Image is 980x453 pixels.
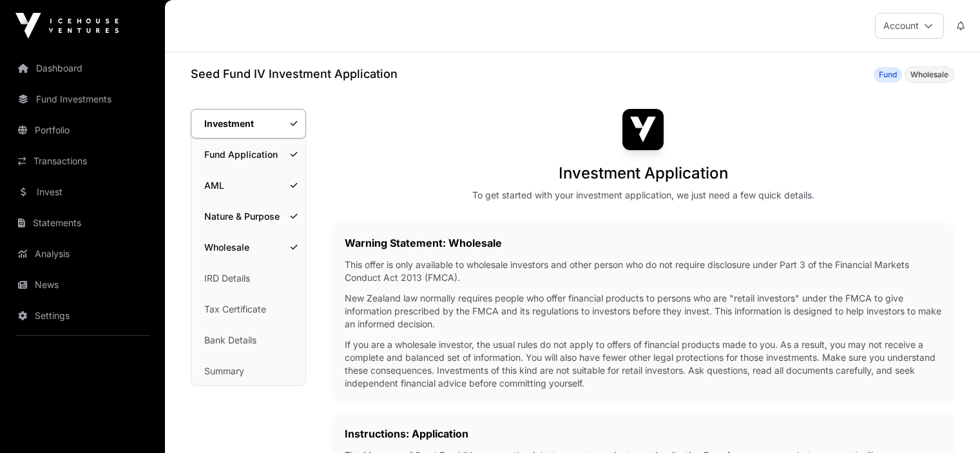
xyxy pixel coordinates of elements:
[622,109,664,150] img: Seed Fund IV
[191,202,305,231] a: Nature & Purpose
[10,116,155,144] a: Portfolio
[10,302,155,330] a: Settings
[875,13,944,39] button: Account
[10,178,155,206] a: Invest
[191,171,305,200] a: AML
[191,326,305,354] a: Bank Details
[10,271,155,299] a: News
[10,85,155,113] a: Fund Investments
[191,65,398,83] h1: Seed Fund IV Investment Application
[10,209,155,237] a: Statements
[345,338,941,390] p: If you are a wholesale investor, the usual rules do not apply to offers of financial products mad...
[191,233,305,262] a: Wholesale
[10,54,155,82] a: Dashboard
[10,147,155,175] a: Transactions
[345,426,941,441] h2: Instructions: Application
[345,292,941,331] p: New Zealand law normally requires people who offer financial products to persons who are "retail ...
[191,264,305,293] a: IRD Details
[15,13,119,39] img: Icehouse Ventures Logo
[345,235,941,251] h2: Warning Statement: Wholesale
[191,357,305,385] a: Summary
[345,258,941,284] p: This offer is only available to wholesale investors and other person who do not require disclosur...
[879,70,897,80] span: Fund
[191,140,305,169] a: Fund Application
[10,240,155,268] a: Analysis
[472,189,814,202] div: To get started with your investment application, we just need a few quick details.
[191,109,306,139] a: Investment
[559,163,728,184] h1: Investment Application
[191,295,305,323] a: Tax Certificate
[910,70,948,80] span: Wholesale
